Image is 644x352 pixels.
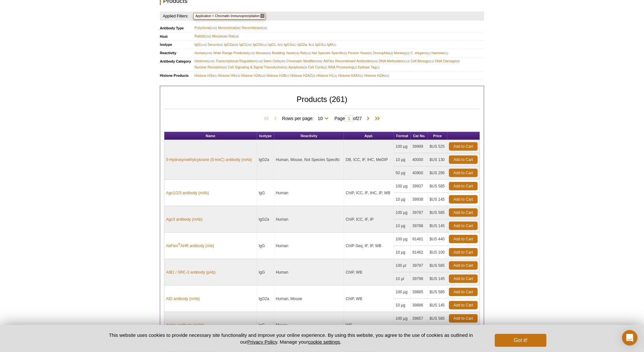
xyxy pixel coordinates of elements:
span: (1) [323,43,326,46]
td: 91461 [411,233,428,246]
span: Cell Cycle [308,64,327,70]
td: 39798 [411,272,428,286]
span: Fission Yeast [348,50,372,56]
a: Add to Cart [449,301,478,309]
span: (43) [234,43,238,46]
span: (2) [324,66,327,69]
td: $US 145 [428,193,447,206]
th: Isotype [160,40,194,49]
span: IgG3 [315,42,326,48]
span: (2) [406,52,410,55]
span: IgG1k [284,42,296,48]
span: (1) [445,52,448,55]
td: 10 µg [394,153,411,166]
th: Name [164,132,257,140]
span: IgG1 [239,42,252,48]
th: Isotype [257,132,274,140]
td: Human [274,180,344,206]
td: 40000 [411,153,428,166]
td: IgG [257,259,274,286]
span: Rabbit [194,33,211,39]
span: (63) [218,43,223,46]
span: Apoptosis [288,64,307,70]
span: (240) [206,52,212,55]
button: Got it! [495,334,546,347]
span: Chromatin Modifiers [286,58,322,64]
td: 40900 [411,166,428,180]
span: 27 [357,116,362,121]
td: IgG2a [257,286,274,312]
a: 5-Hydroxymethylcytosine (5-hmC) antibody (mAb) [166,157,252,163]
span: Rat [300,50,311,56]
span: Histone H3 [194,73,217,79]
span: Histones [194,58,214,64]
th: Appl. [344,132,394,140]
span: Rows per page: [282,115,331,121]
td: $US 295 [428,166,447,180]
td: Human [274,233,344,259]
span: (85) [236,26,241,30]
a: Add to Cart [449,248,478,256]
h4: Applied Filters: [160,12,189,21]
a: Add to Cart [449,169,478,177]
td: 39657 [411,312,428,325]
a: Add to Cart [449,195,478,204]
span: (88) [223,35,227,38]
span: Last Page [372,116,381,122]
span: Nuclear Receptors [194,64,227,70]
td: ChIP, WB [344,259,394,286]
td: $US 585 [428,312,447,325]
sup: ® [178,243,180,246]
td: 39797 [411,259,428,272]
a: Add to Cart [449,288,478,296]
span: Histone H1 [317,73,337,79]
td: 50 µg [394,166,411,180]
div: Open Intercom Messenger [622,330,638,346]
span: (1) [333,43,336,46]
td: $US 525 [428,140,447,153]
span: (142) [211,26,217,30]
span: (24) [235,74,240,77]
span: (1) [386,74,389,77]
span: Histone H2Av [364,73,389,79]
a: Add to Cart [449,208,478,217]
span: DNA Damage [435,58,460,64]
span: (155) [205,35,211,38]
td: $US 585 [428,286,447,299]
span: Cell Biology [410,58,434,64]
span: (32) [247,43,252,46]
span: AbFlex Recombinant Antibodies [323,58,378,64]
th: Reactivity [160,49,194,57]
span: Serum [208,42,223,48]
th: Host [160,32,194,41]
td: 39885 [411,286,428,299]
th: Cat No. [411,132,428,140]
span: Next Page [365,116,372,122]
span: IgG [194,42,207,48]
span: (10) [306,52,310,55]
span: Monkey [394,50,410,56]
td: $US 585 [428,259,447,272]
td: IgG2a [257,140,274,180]
span: (90) [266,52,271,55]
td: Human, Mouse [274,286,344,312]
td: 10 µg [394,193,411,206]
span: Monoclonal [218,25,241,31]
span: (6) [344,52,347,55]
td: 100 µg [394,286,411,299]
td: 91462 [411,246,428,259]
td: 100 µg [394,140,411,153]
td: $US 145 [428,219,447,233]
span: Rat [229,33,239,39]
span: (7) [286,74,290,77]
span: Hamster [431,50,448,56]
span: (1) [334,74,337,77]
span: Wide Range Predicted [213,50,254,56]
span: DNA Methylation [379,58,410,64]
td: $US 130 [428,153,447,166]
span: (1) [293,43,297,46]
td: Human, Mouse, Not Species Specific [274,140,344,180]
span: (3) [312,74,316,77]
td: 39788 [411,219,428,233]
td: IgG2a [257,206,274,233]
